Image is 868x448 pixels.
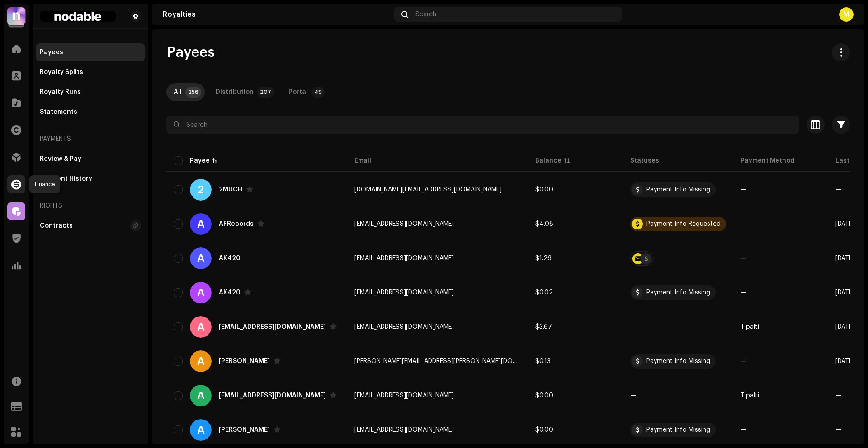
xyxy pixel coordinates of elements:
[354,392,454,399] span: Allantevanderslice@yahoo.com
[741,289,746,296] span: —
[219,255,241,261] div: AK420
[7,7,25,25] img: 39a81664-4ced-4598-a294-0293f18f6a76
[288,83,308,101] div: Portal
[835,427,841,433] span: —
[535,255,552,261] span: $1.26
[835,255,854,261] span: Sep 2025
[190,156,210,165] div: Payee
[40,222,73,229] div: Contracts
[190,419,212,441] div: A
[219,221,254,227] div: AFRecords
[36,170,145,188] re-m-nav-item: Payment History
[257,87,274,98] p-badge: 207
[354,221,454,227] span: afrecords123@protonmail.com
[166,43,215,61] span: Payees
[219,289,241,296] div: AK420
[354,255,454,261] span: ak420official@gmail.com
[835,187,841,193] span: —
[311,87,325,98] p-badge: 49
[535,392,553,399] span: $0.00
[835,289,854,296] span: Sep 2025
[185,87,201,98] p-badge: 256
[40,155,81,163] div: Review & Pay
[36,150,145,168] re-m-nav-item: Review & Pay
[535,358,551,364] span: $0.13
[535,221,553,227] span: $4.08
[741,427,746,433] span: —
[741,324,759,330] span: Tipalti
[190,179,212,201] div: 2
[40,69,83,76] div: Royalty Splits
[535,427,553,433] span: $0.00
[36,83,145,101] re-m-nav-item: Royalty Runs
[354,324,454,330] span: akamzbeatz@gmail.com
[40,49,63,56] div: Payees
[40,175,92,182] div: Payment History
[354,289,454,296] span: ak420official@gmail.com
[40,11,116,22] img: fe1cef4e-07b0-41ac-a07a-531998eee426
[219,324,326,330] div: akamzbeatz@gmail.com
[36,195,145,217] re-a-nav-header: Rights
[190,282,212,303] div: A
[354,427,454,433] span: g80834974@gmail.com
[166,116,799,134] input: Search
[40,108,77,116] div: Statements
[219,187,242,193] div: 2MUCH
[741,392,759,399] span: Tipalti
[646,358,710,364] div: Payment Info Missing
[741,255,746,261] span: —
[630,324,726,330] re-a-table-badge: —
[835,358,854,364] span: Sep 2025
[219,358,270,364] div: Alberto Catania
[354,187,502,193] span: info.2much.prod@gmail.com
[535,156,561,165] div: Balance
[741,187,746,193] span: —
[190,385,212,406] div: A
[646,427,710,433] div: Payment Info Missing
[646,187,710,193] div: Payment Info Missing
[835,221,854,227] span: Sep 2025
[646,289,710,296] div: Payment Info Missing
[535,324,552,330] span: $3.67
[36,217,145,235] re-m-nav-item: Contracts
[40,89,81,96] div: Royalty Runs
[839,7,854,22] div: M
[219,427,270,433] div: Alma Roja
[646,221,721,227] div: Payment Info Requested
[835,324,854,330] span: Sep 2025
[36,103,145,121] re-m-nav-item: Statements
[741,358,746,364] span: —
[741,221,746,227] span: —
[36,43,145,61] re-m-nav-item: Payees
[190,350,212,372] div: A
[216,83,254,101] div: Distribution
[163,11,391,18] div: Royalties
[174,83,182,101] div: All
[835,392,841,399] span: —
[354,358,549,364] span: alberto.catania@nodablemusic.com
[190,316,212,338] div: A
[630,392,726,399] re-a-table-badge: —
[190,247,212,269] div: A
[219,392,326,399] div: Allantevanderslice@yahoo.com
[415,11,436,18] span: Search
[535,187,553,193] span: $0.00
[36,63,145,81] re-m-nav-item: Royalty Splits
[190,213,212,235] div: A
[535,289,553,296] span: $0.02
[36,128,145,150] re-a-nav-header: Payments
